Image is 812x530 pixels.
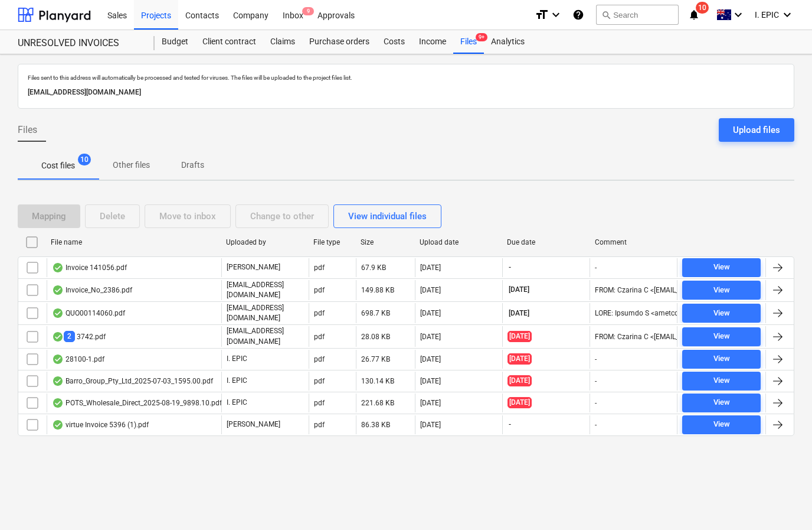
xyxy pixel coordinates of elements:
[314,421,325,429] div: pdf
[361,421,390,429] div: 86.38 KB
[313,238,351,246] div: File type
[731,8,745,22] i: keyboard_arrow_down
[314,333,325,341] div: pdf
[713,261,730,274] div: View
[227,376,247,386] p: I. EPIC
[52,355,104,364] div: 28100-1.pdf
[52,420,64,430] div: OCR finished
[595,238,673,246] div: Comment
[314,264,325,272] div: pdf
[755,10,779,19] span: I. EPIC
[52,398,64,408] div: OCR finished
[753,473,812,530] div: Chat Widget
[595,399,597,407] div: -
[52,263,64,272] div: OCR finished
[682,394,761,412] button: View
[682,281,761,300] button: View
[713,396,730,409] div: View
[420,377,441,385] div: [DATE]
[682,415,761,434] button: View
[412,30,453,54] a: Income
[508,331,532,342] span: [DATE]
[713,418,730,431] div: View
[420,355,441,363] div: [DATE]
[595,421,597,429] div: -
[361,238,410,246] div: Size
[420,421,441,429] div: [DATE]
[508,262,512,272] span: -
[333,204,441,228] button: View individual files
[682,327,761,346] button: View
[302,30,376,54] a: Purchase orders
[52,398,222,408] div: POTS_Wholesale_Direct_2025-08-19_9898.10.pdf
[52,376,213,386] div: Barro_Group_Pty_Ltd_2025-07-03_1595.00.pdf
[420,309,441,317] div: [DATE]
[227,326,304,346] p: [EMAIL_ADDRESS][DOMAIN_NAME]
[733,122,780,138] div: Upload files
[420,286,441,294] div: [DATE]
[361,399,394,407] div: 221.68 KB
[596,5,679,25] button: Search
[572,8,584,22] i: Knowledge base
[195,30,263,54] div: Client contract
[420,238,497,246] div: Upload date
[508,308,531,318] span: [DATE]
[314,399,325,407] div: pdf
[28,86,784,99] p: [EMAIL_ADDRESS][DOMAIN_NAME]
[549,8,563,22] i: keyboard_arrow_down
[314,286,325,294] div: pdf
[52,331,106,342] div: 3742.pdf
[52,376,64,386] div: OCR finished
[52,263,127,272] div: Invoice 141056.pdf
[484,30,532,54] a: Analytics
[682,350,761,369] button: View
[508,375,532,386] span: [DATE]
[361,309,390,317] div: 698.7 KB
[227,354,247,364] p: I. EPIC
[595,264,597,272] div: -
[508,397,532,408] span: [DATE]
[227,303,304,323] p: [EMAIL_ADDRESS][DOMAIN_NAME]
[508,353,532,365] span: [DATE]
[688,8,700,22] i: notifications
[682,258,761,277] button: View
[420,399,441,407] div: [DATE]
[601,10,611,19] span: search
[376,30,412,54] a: Costs
[41,160,75,172] p: Cost files
[713,330,730,343] div: View
[476,33,487,41] span: 9+
[52,285,132,295] div: Invoice_No_2386.pdf
[155,30,195,54] div: Budget
[178,159,207,171] p: Drafts
[314,377,325,385] div: pdf
[713,374,730,388] div: View
[682,304,761,323] button: View
[453,30,484,54] div: Files
[18,123,37,137] span: Files
[682,372,761,391] button: View
[226,238,304,246] div: Uploaded by
[28,74,784,82] p: Files sent to this address will automatically be processed and tested for viruses. The files will...
[507,238,585,246] div: Due date
[780,8,794,22] i: keyboard_arrow_down
[361,355,390,363] div: 26.77 KB
[361,286,394,294] div: 149.88 KB
[52,308,64,318] div: OCR finished
[361,264,386,272] div: 67.9 KB
[227,398,247,408] p: I. EPIC
[314,309,325,317] div: pdf
[361,333,390,341] div: 28.08 KB
[595,377,597,385] div: -
[52,420,149,430] div: virtue Invoice 5396 (1).pdf
[51,238,217,246] div: File name
[263,30,302,54] a: Claims
[227,262,280,272] p: [PERSON_NAME]
[719,118,794,142] button: Upload files
[508,420,512,430] span: -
